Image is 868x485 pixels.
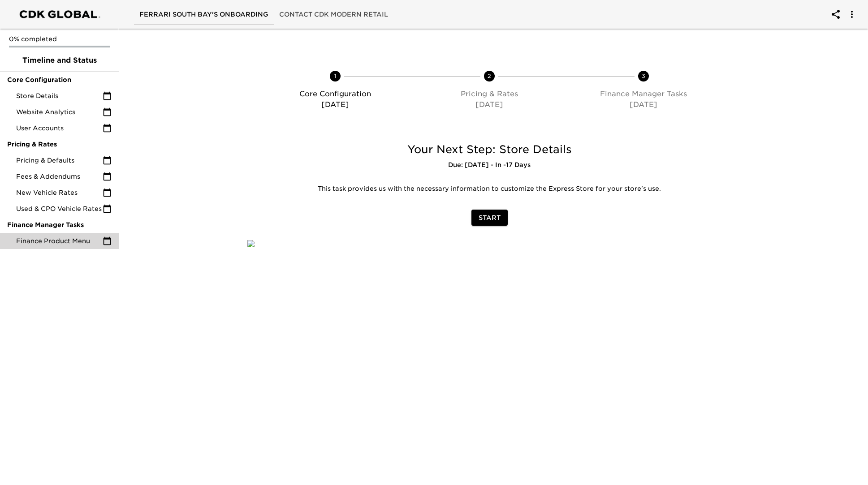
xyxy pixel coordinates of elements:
span: Used & CPO Vehicle Rates [16,204,103,213]
span: Contact CDK Modern Retail [279,9,388,20]
span: Finance Manager Tasks [7,220,112,229]
h6: Due: [DATE] - In -17 Days [247,160,731,170]
button: Start [471,210,508,226]
p: [DATE] [416,99,563,110]
button: account of current user [825,4,846,25]
p: Pricing & Rates [416,89,563,99]
p: [DATE] [262,99,409,110]
p: This task provides us with the necessary information to customize the Express Store for your stor... [254,185,725,193]
p: Core Configuration [262,89,409,99]
span: Pricing & Rates [7,140,112,149]
text: 1 [334,73,337,79]
text: 2 [488,73,491,79]
span: Finance Product Menu [16,236,103,245]
span: New Vehicle Rates [16,188,103,197]
button: account of current user [841,4,863,25]
p: 0% completed [9,34,110,43]
text: 3 [642,73,645,79]
span: Timeline and Status [7,55,112,66]
span: User Accounts [16,124,103,133]
img: qkibX1zbU72zw90W6Gan%2FTemplates%2FRjS7uaFIXtg43HUzxvoG%2F3e51d9d6-1114-4229-a5bf-f5ca567b6beb.jpg [247,240,255,247]
span: Core Configuration [7,75,112,84]
h5: Your Next Step: Store Details [247,142,731,157]
span: Website Analytics [16,107,103,116]
span: Ferrari South Bay's Onboarding [139,9,268,20]
span: Store Details [16,91,103,100]
p: [DATE] [570,99,717,110]
span: Start [479,212,501,223]
p: Finance Manager Tasks [570,89,717,99]
span: Fees & Addendums [16,172,103,181]
span: Pricing & Defaults [16,156,103,165]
